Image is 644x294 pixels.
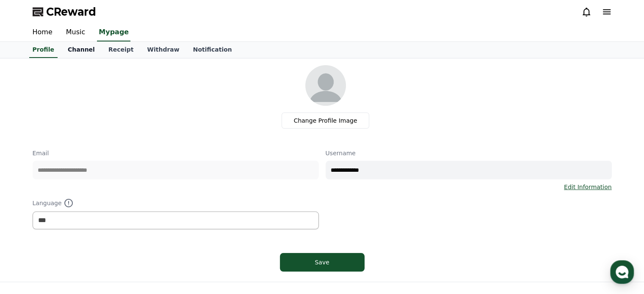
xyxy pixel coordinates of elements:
a: Mypage [97,24,130,41]
p: Language [33,198,319,208]
span: Home [22,236,36,243]
a: Home [26,24,59,41]
a: Profile [29,42,58,58]
a: Music [59,24,92,41]
img: profile_image [305,65,346,106]
a: Edit Information [564,183,612,191]
a: Messages [56,224,109,245]
p: Username [326,149,612,157]
label: Change Profile Image [282,113,370,129]
span: Settings [125,236,146,243]
button: Save [280,253,365,272]
span: CReward [46,5,96,19]
a: Receipt [102,42,141,58]
a: Notification [186,42,239,58]
a: CReward [33,5,96,19]
span: Messages [70,237,95,244]
a: Withdraw [140,42,186,58]
a: Channel [61,42,102,58]
p: Email [33,149,319,157]
div: Save [297,258,348,267]
a: Home [3,224,56,245]
a: Settings [109,224,163,245]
